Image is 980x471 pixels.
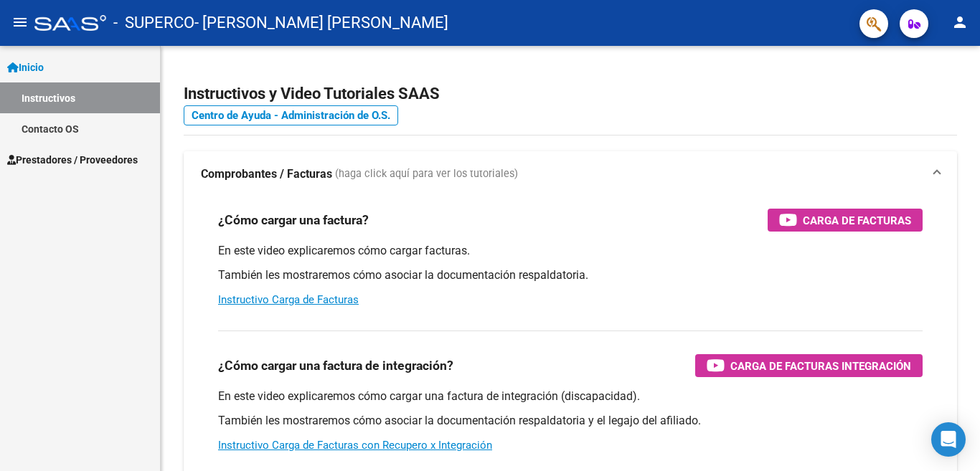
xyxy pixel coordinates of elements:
a: Centro de Ayuda - Administración de O.S. [184,105,398,125]
span: Carga de Facturas [803,211,911,229]
p: En este video explicaremos cómo cargar una factura de integración (discapacidad). [218,389,923,404]
mat-icon: person [951,14,969,31]
span: (haga click aquí para ver los tutoriales) [335,166,518,182]
span: - [PERSON_NAME] [PERSON_NAME] [194,7,448,39]
h2: Instructivos y Video Tutoriales SAAS [184,80,957,108]
mat-icon: menu [11,14,29,31]
span: - SUPERCO [113,7,194,39]
span: Carga de Facturas Integración [730,357,911,375]
a: Instructivo Carga de Facturas con Recupero x Integración [218,439,492,452]
span: Inicio [7,60,44,75]
div: Open Intercom Messenger [931,422,966,457]
mat-expansion-panel-header: Comprobantes / Facturas (haga click aquí para ver los tutoriales) [184,151,957,197]
span: Prestadores / Proveedores [7,152,138,168]
button: Carga de Facturas [768,209,923,232]
p: En este video explicaremos cómo cargar facturas. [218,243,923,259]
h3: ¿Cómo cargar una factura? [218,210,369,230]
button: Carga de Facturas Integración [695,354,923,377]
a: Instructivo Carga de Facturas [218,293,359,306]
strong: Comprobantes / Facturas [201,166,332,182]
p: También les mostraremos cómo asociar la documentación respaldatoria y el legajo del afiliado. [218,413,923,429]
p: También les mostraremos cómo asociar la documentación respaldatoria. [218,267,923,283]
h3: ¿Cómo cargar una factura de integración? [218,356,453,376]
